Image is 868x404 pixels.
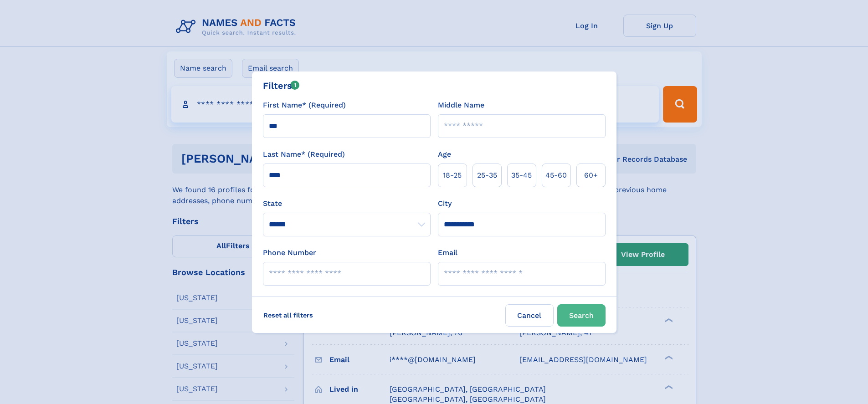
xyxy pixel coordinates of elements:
[545,170,567,181] span: 45‑60
[557,304,606,327] button: Search
[443,170,462,181] span: 18‑25
[263,100,346,111] label: First Name* (Required)
[438,100,484,111] label: Middle Name
[257,304,319,326] label: Reset all filters
[511,170,532,181] span: 35‑45
[263,247,316,258] label: Phone Number
[263,79,300,92] div: Filters
[584,170,598,181] span: 60+
[438,247,457,258] label: Email
[477,170,497,181] span: 25‑35
[438,149,451,160] label: Age
[263,198,431,209] label: State
[505,304,554,327] label: Cancel
[438,198,452,209] label: City
[263,149,345,160] label: Last Name* (Required)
